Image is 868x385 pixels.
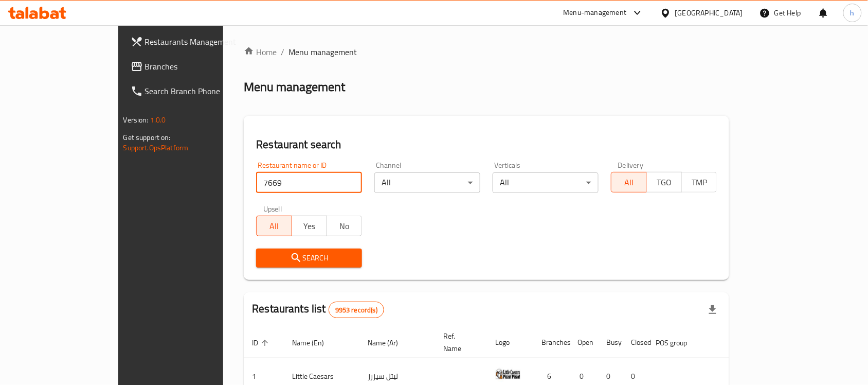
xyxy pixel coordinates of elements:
[623,327,647,358] th: Closed
[327,216,362,236] button: No
[292,337,337,349] span: Name (En)
[700,297,725,322] div: Export file
[533,327,569,358] th: Branches
[150,113,166,127] span: 1.0.0
[487,327,533,358] th: Logo
[123,141,189,154] a: Support.OpsPlatform
[368,337,411,349] span: Name (Ar)
[656,337,700,349] span: POS group
[681,172,717,192] button: TMP
[292,216,327,236] button: Yes
[329,305,384,315] span: 9953 record(s)
[244,79,345,95] h2: Menu management
[564,7,627,19] div: Menu-management
[122,79,263,103] a: Search Branch Phone
[256,172,362,193] input: Search for restaurant name or ID..
[264,252,354,265] span: Search
[569,327,598,358] th: Open
[145,36,255,48] span: Restaurants Management
[256,249,362,268] button: Search
[443,330,475,355] span: Ref. Name
[256,216,292,236] button: All
[646,172,682,192] button: TGO
[493,172,599,193] div: All
[686,175,713,190] span: TMP
[252,337,272,349] span: ID
[329,302,384,318] div: Total records count
[611,172,646,192] button: All
[122,29,263,54] a: Restaurants Management
[331,219,358,234] span: No
[598,327,623,358] th: Busy
[261,219,287,234] span: All
[281,46,284,58] li: /
[374,172,480,193] div: All
[618,162,644,169] label: Delivery
[851,7,855,19] span: h
[123,131,171,144] span: Get support on:
[256,137,717,152] h2: Restaurant search
[145,85,255,97] span: Search Branch Phone
[263,205,282,213] label: Upsell
[651,175,678,190] span: TGO
[252,301,384,318] h2: Restaurants list
[244,46,729,58] nav: breadcrumb
[122,54,263,79] a: Branches
[145,60,255,73] span: Branches
[123,113,149,127] span: Version:
[288,46,357,58] span: Menu management
[296,219,323,234] span: Yes
[616,175,642,190] span: All
[675,7,743,19] div: [GEOGRAPHIC_DATA]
